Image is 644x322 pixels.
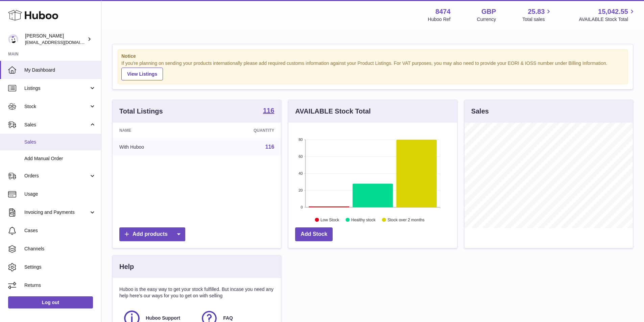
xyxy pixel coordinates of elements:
span: Returns [24,282,96,289]
span: Cases [24,227,96,234]
span: My Dashboard [24,67,96,73]
h3: AVAILABLE Stock Total [295,107,371,116]
a: View Listings [121,68,163,80]
text: Stock over 2 months [388,217,425,222]
strong: GBP [481,7,496,16]
span: Listings [24,85,89,92]
span: Invoicing and Payments [24,209,89,216]
span: Sales [24,122,89,128]
strong: Notice [121,53,624,59]
th: Quantity [201,123,281,138]
div: If you're planning on sending your products internationally please add required customs informati... [121,60,624,80]
text: 60 [299,154,303,158]
div: Huboo Ref [428,16,451,23]
span: Add Manual Order [24,155,96,162]
text: Healthy stock [351,217,376,222]
td: With Huboo [113,138,201,156]
a: 116 [265,144,275,150]
h3: Sales [471,107,489,116]
span: FAQ [223,315,233,321]
img: orders@neshealth.com [8,34,18,44]
span: [EMAIL_ADDRESS][DOMAIN_NAME] [25,40,99,45]
th: Name [113,123,201,138]
span: Sales [24,139,96,145]
span: Orders [24,173,89,179]
div: [PERSON_NAME] [25,33,86,46]
span: Settings [24,264,96,270]
strong: 116 [263,107,274,114]
strong: 8474 [435,7,451,16]
a: 15,042.55 AVAILABLE Stock Total [579,7,636,23]
a: Add products [119,227,185,241]
text: Low Stock [320,217,339,222]
a: Log out [8,296,93,308]
span: Huboo Support [146,315,180,321]
span: 25.83 [528,7,545,16]
span: Channels [24,246,96,252]
text: 0 [301,205,303,209]
a: 25.83 Total sales [522,7,552,23]
text: 40 [299,171,303,175]
div: Currency [477,16,496,23]
h3: Help [119,262,134,271]
h3: Total Listings [119,107,163,116]
a: Add Stock [295,227,333,241]
span: 15,042.55 [598,7,628,16]
span: AVAILABLE Stock Total [579,16,636,23]
span: Usage [24,191,96,197]
p: Huboo is the easy way to get your stock fulfilled. But incase you need any help here's our ways f... [119,286,274,299]
a: 116 [263,107,274,115]
text: 20 [299,188,303,192]
span: Total sales [522,16,552,23]
text: 80 [299,138,303,142]
span: Stock [24,103,89,110]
